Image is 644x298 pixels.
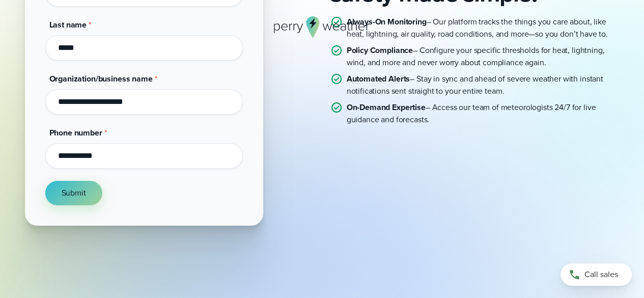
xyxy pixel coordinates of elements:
[347,73,620,97] p: – Stay in sync and ahead of severe weather with instant notifications sent straight to your entir...
[45,181,102,205] button: Submit
[347,44,620,69] p: – Configure your specific thresholds for heat, lightning, wind, and more and never worry about co...
[347,44,413,56] strong: Policy Compliance
[561,263,632,286] a: Call sales
[347,101,620,126] p: – Access our team of meteorologists 24/7 for live guidance and forecasts.
[347,101,426,113] strong: On-Demand Expertise
[347,16,620,40] p: – Our platform tracks the things you care about, like heat, lightning, air quality, road conditio...
[347,16,427,28] strong: Always-On Monitoring
[49,73,153,85] span: Organization/business name
[584,268,618,281] span: Call sales
[62,187,86,199] span: Submit
[347,73,410,85] strong: Automated Alerts
[49,127,102,139] span: Phone number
